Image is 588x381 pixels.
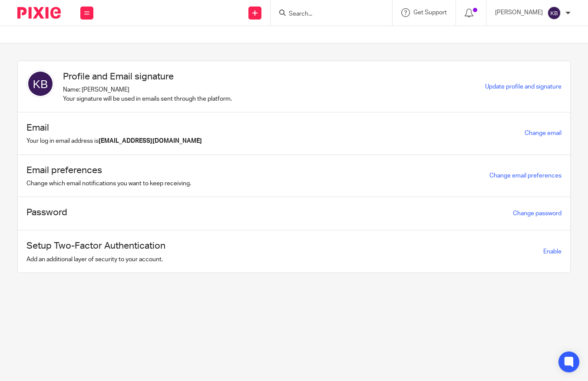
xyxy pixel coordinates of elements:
p: Add an additional layer of security to your account. [26,255,165,264]
p: Your log in email address is [26,137,202,145]
a: Update profile and signature [485,84,562,90]
a: Change email preferences [489,173,562,179]
b: [EMAIL_ADDRESS][DOMAIN_NAME] [99,138,202,144]
img: Pixie [17,7,61,19]
p: Change which email notifications you want to keep receiving. [26,179,191,188]
h1: Profile and Email signature [63,70,232,83]
span: Get Support [413,10,447,16]
img: svg%3E [26,70,54,98]
input: Search [288,10,366,18]
p: Name: [PERSON_NAME] Your signature will be used in emails sent through the platform. [63,85,232,103]
a: Change password [513,210,562,217]
p: [PERSON_NAME] [495,8,543,17]
h1: Email preferences [26,164,191,177]
span: Enable [543,249,562,255]
h1: Password [26,206,67,219]
a: Change email [525,130,562,136]
img: svg%3E [547,6,561,20]
h1: Email [26,121,202,135]
h1: Setup Two-Factor Authentication [26,239,165,253]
